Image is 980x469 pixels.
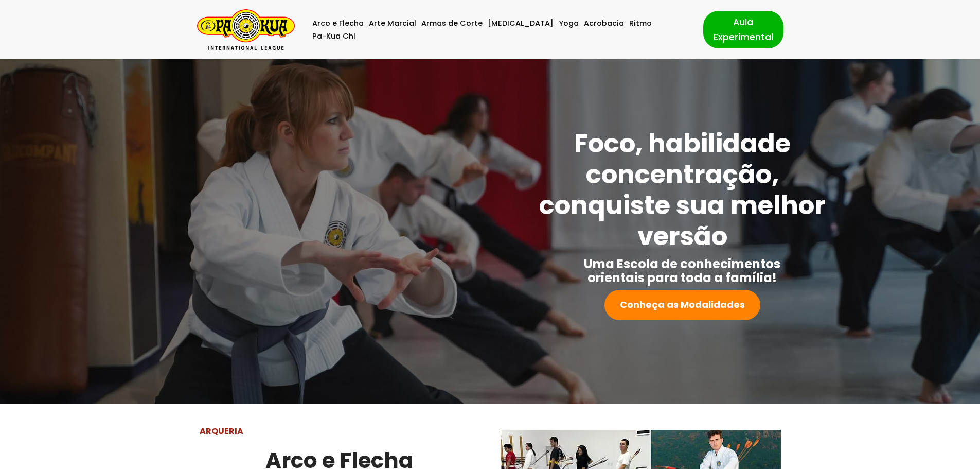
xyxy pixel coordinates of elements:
a: Acrobacia [584,17,624,30]
a: Conheça as Modalidades [604,290,760,320]
strong: Uma Escola de conhecimentos orientais para toda a família! [584,255,780,286]
strong: Foco, habilidade concentração, conquiste sua melhor versão [539,125,826,254]
a: Yoga [559,17,579,30]
a: Arte Marcial [369,17,416,30]
a: Armas de Corte [421,17,483,30]
div: Menu primário [310,17,688,43]
a: Aula Experimental [703,11,783,48]
a: Arco e Flecha [312,17,364,30]
a: Pa-Kua Chi [312,30,355,43]
a: Pa-Kua Brasil Uma Escola de conhecimentos orientais para toda a família. Foco, habilidade concent... [197,9,295,50]
strong: ARQUERIA [200,425,243,437]
strong: Conheça as Modalidades [620,298,745,311]
a: [MEDICAL_DATA] [488,17,554,30]
a: Ritmo [629,17,652,30]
